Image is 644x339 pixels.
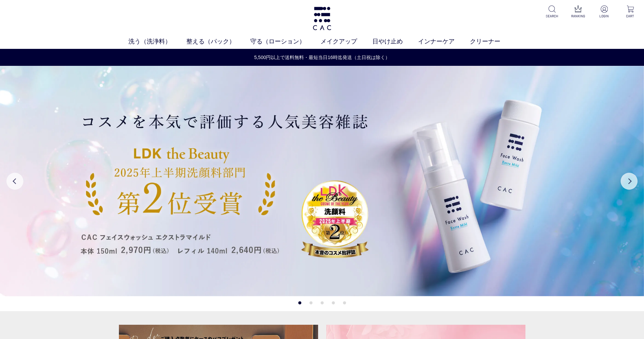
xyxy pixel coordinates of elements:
[622,14,639,19] p: CART
[6,173,23,190] button: Previous
[418,37,470,46] a: インナーケア
[570,5,586,19] a: RANKING
[544,5,560,19] a: SEARCH
[372,37,418,46] a: 日やけ止め
[622,5,639,19] a: CART
[596,14,612,19] p: LOGIN
[470,37,516,46] a: クリーナー
[570,14,586,19] p: RANKING
[320,37,372,46] a: メイクアップ
[544,14,560,19] p: SEARCH
[298,301,301,304] button: 1 of 5
[128,37,186,46] a: 洗う（洗浄料）
[309,301,312,304] button: 2 of 5
[343,301,346,304] button: 5 of 5
[186,37,250,46] a: 整える（パック）
[596,5,612,19] a: LOGIN
[332,301,335,304] button: 4 of 5
[312,7,332,30] img: logo
[250,37,320,46] a: 守る（ローション）
[621,173,638,190] button: Next
[0,54,644,61] a: 5,500円以上で送料無料・最短当日16時迄発送（土日祝は除く）
[320,301,324,304] button: 3 of 5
